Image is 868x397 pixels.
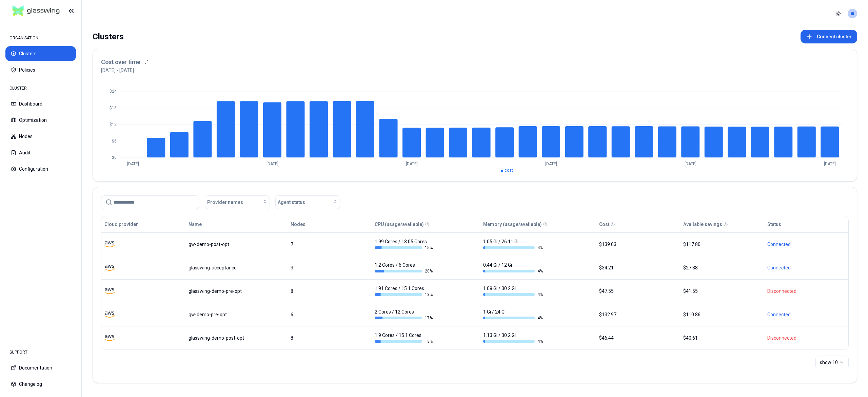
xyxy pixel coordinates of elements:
button: Cost [599,218,609,231]
div: 1 Gi / 24 Gi [483,308,543,321]
div: $139.03 [599,241,677,248]
div: 4 % [483,245,543,250]
button: Policies [5,62,76,77]
button: Nodes [291,218,305,231]
div: 0.44 Gi / 12 Gi [483,262,543,274]
div: 1.2 Cores / 6 Cores [375,262,434,274]
div: 4 % [483,339,543,344]
div: 20 % [375,268,434,274]
button: Clusters [5,46,76,61]
div: $41.55 [683,288,761,295]
h3: Cost over time [101,57,140,67]
tspan: [DATE] [127,162,139,166]
div: $46.44 [599,335,677,341]
tspan: $18 [110,106,117,110]
div: Disconnected [767,335,845,341]
div: 15 % [375,245,434,250]
div: $47.55 [599,288,677,295]
img: aws [104,333,115,343]
img: aws [104,239,115,249]
tspan: $12 [110,122,117,127]
div: 13 % [375,339,434,344]
div: $110.86 [683,311,761,318]
button: Connect cluster [801,30,857,43]
button: Documentation [5,360,76,375]
div: 1.13 Gi / 30.2 Gi [483,332,543,344]
div: Connected [767,311,845,318]
div: 4 % [483,315,543,321]
div: glasswing-demo-post-opt [189,335,284,341]
tspan: [DATE] [545,162,557,166]
div: Status [767,221,781,228]
div: 4 % [483,268,543,274]
div: Disconnected [767,288,845,295]
tspan: [DATE] [685,162,696,166]
img: aws [104,286,115,296]
tspan: $0 [112,155,117,160]
div: 1.08 Gi / 30.2 Gi [483,285,543,297]
tspan: [DATE] [824,162,836,166]
button: Changelog [5,377,76,392]
tspan: $6 [112,139,117,144]
div: 4 % [483,292,543,297]
div: CLUSTER [5,81,76,95]
div: 13 % [375,292,434,297]
button: Audit [5,145,76,160]
button: Cloud provider [104,218,138,231]
div: ORGANISATION [5,31,76,45]
div: Connected [767,241,845,248]
button: Available savings [683,218,722,231]
button: Name [189,218,202,231]
button: Memory (usage/available) [483,218,542,231]
div: 6 [291,311,369,318]
tspan: [DATE] [267,162,278,166]
span: Agent status [278,199,305,206]
div: 8 [291,288,369,295]
tspan: $24 [110,89,117,94]
div: gw-demo-pre-opt [189,311,284,318]
div: Clusters [93,30,124,43]
div: glasswing-acceptance [189,264,284,271]
div: 1.99 Cores / 13.05 Cores [375,238,434,250]
div: $117.80 [683,241,761,248]
div: Connected [767,264,845,271]
span: cost [505,168,513,173]
button: Nodes [5,129,76,144]
button: Optimization [5,113,76,128]
div: $34.21 [599,264,677,271]
button: Configuration [5,162,76,176]
div: $40.61 [683,335,761,341]
div: 2 Cores / 12 Cores [375,308,434,321]
div: 1.9 Cores / 15.1 Cores [375,332,434,344]
div: $132.97 [599,311,677,318]
button: Agent status [275,195,340,209]
div: 8 [291,335,369,341]
span: Provider names [207,199,243,206]
button: CPU (usage/available) [375,218,424,231]
p: [DATE] - [DATE] [101,67,134,74]
tspan: [DATE] [406,162,418,166]
div: 1.91 Cores / 15.1 Cores [375,285,434,297]
button: Provider names [205,195,270,209]
button: Dashboard [5,96,76,111]
div: 7 [291,241,369,248]
div: SUPPORT [5,345,76,359]
div: 17 % [375,315,434,321]
div: 3 [291,264,369,271]
div: glasswing-demo-pre-opt [189,288,284,295]
div: gw-demo-post-opt [189,241,284,248]
img: aws [104,309,115,320]
img: GlassWing [10,3,62,19]
img: aws [104,263,115,273]
div: $27.38 [683,264,761,271]
div: 1.05 Gi / 26.11 Gi [483,238,543,250]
